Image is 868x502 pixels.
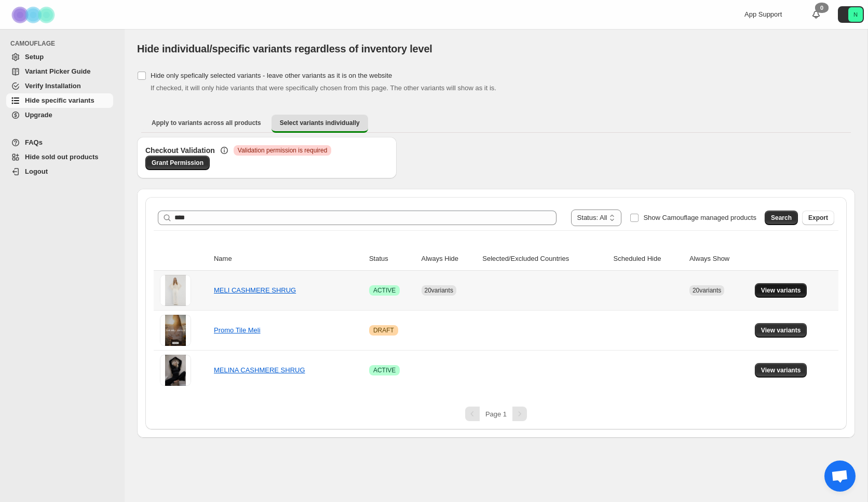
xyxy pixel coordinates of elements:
[25,53,44,61] span: Setup
[848,7,863,22] span: Avatar with initials N
[6,150,113,164] a: Hide sold out products
[25,138,43,146] span: FAQs
[6,135,113,150] a: FAQs
[771,214,792,222] span: Search
[802,211,834,225] button: Export
[373,366,396,374] span: ACTIVE
[815,3,829,13] div: 0
[824,461,856,492] div: Open chat
[137,43,432,54] span: Hide individual/specific variants regardless of inventory level
[10,39,117,48] span: CAMOUFLAGE
[853,11,858,18] text: N
[761,286,801,295] span: View variants
[755,283,807,298] button: View variants
[25,96,94,104] span: Hide specific variants
[485,410,507,418] span: Page 1
[366,247,418,271] th: Status
[693,287,721,294] span: 20 variants
[6,64,113,79] a: Variant Picker Guide
[744,10,782,18] span: App Support
[6,108,113,122] a: Upgrade
[151,84,496,92] span: If checked, it will only hide variants that were specifically chosen from this page. The other va...
[808,214,828,222] span: Export
[154,407,838,421] nav: Pagination
[373,286,396,295] span: ACTIVE
[25,153,99,161] span: Hide sold out products
[8,1,60,29] img: Camouflage
[761,366,801,374] span: View variants
[238,146,328,155] span: Validation permission is required
[152,119,261,127] span: Apply to variants across all products
[25,168,48,175] span: Logout
[6,93,113,108] a: Hide specific variants
[755,323,807,338] button: View variants
[214,366,305,374] a: MELINA CASHMERE SHRUG
[143,115,269,131] button: Apply to variants across all products
[6,164,113,179] a: Logout
[686,247,752,271] th: Always Show
[214,326,261,334] a: Promo Tile Meli
[145,156,210,170] a: Grant Permission
[479,247,610,271] th: Selected/Excluded Countries
[214,286,296,294] a: MELI CASHMERE SHRUG
[418,247,480,271] th: Always Hide
[211,247,366,271] th: Name
[811,9,821,20] a: 0
[25,82,81,90] span: Verify Installation
[280,119,360,127] span: Select variants individually
[761,326,801,334] span: View variants
[765,211,798,225] button: Search
[25,67,90,75] span: Variant Picker Guide
[755,363,807,378] button: View variants
[25,111,52,119] span: Upgrade
[838,6,864,23] button: Avatar with initials N
[6,50,113,64] a: Setup
[151,72,392,79] span: Hide only spefically selected variants - leave other variants as it is on the website
[611,247,686,271] th: Scheduled Hide
[425,287,453,294] span: 20 variants
[137,137,855,438] div: Select variants individually
[145,145,215,156] h3: Checkout Validation
[6,79,113,93] a: Verify Installation
[373,326,394,334] span: DRAFT
[643,214,756,221] span: Show Camouflage managed products
[152,159,204,167] span: Grant Permission
[272,115,368,133] button: Select variants individually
